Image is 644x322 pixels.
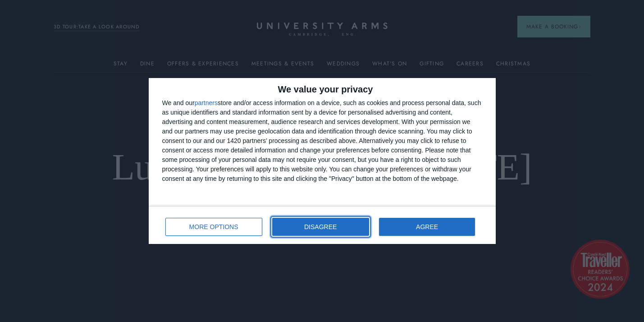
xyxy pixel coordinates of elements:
h2: We value your privacy [162,85,482,94]
button: AGREE [379,218,475,236]
button: MORE OPTIONS [165,218,262,236]
button: DISAGREE [272,218,369,236]
div: We and our store and/or access information on a device, such as cookies and process personal data... [162,98,482,184]
span: DISAGREE [304,224,337,230]
span: MORE OPTIONS [189,224,238,230]
button: partners [195,100,218,106]
span: AGREE [416,224,438,230]
div: qc-cmp2-ui [149,78,496,244]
